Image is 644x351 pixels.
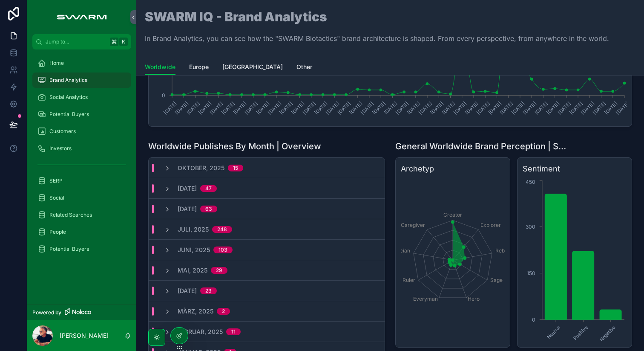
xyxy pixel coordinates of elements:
[32,241,131,257] a: Potential Buyers
[348,100,363,116] text: [DATE]
[336,100,352,116] text: [DATE]
[495,247,509,254] tspan: Rebel
[189,63,209,71] span: Europe
[178,328,223,336] span: Februar, 2025
[592,100,607,116] text: [DATE]
[197,100,213,116] text: [DATE]
[60,331,109,340] p: [PERSON_NAME]
[476,100,491,116] text: [DATE]
[209,100,224,116] text: [DATE]
[49,212,92,218] span: Related Searches
[443,212,462,218] tspan: Creator
[499,100,514,116] text: [DATE]
[178,266,207,275] span: Mai, 2025
[267,100,282,116] text: [DATE]
[27,305,136,320] a: Powered by
[526,223,535,230] tspan: 300
[49,60,64,67] span: Home
[325,100,340,116] text: [DATE]
[32,107,131,122] a: Potential Buyers
[32,55,131,71] a: Home
[394,100,410,116] text: [DATE]
[255,100,270,116] text: [DATE]
[218,247,227,253] div: 103
[395,140,568,152] h1: General Worldwide Brand Perception | Stats
[232,100,247,116] text: [DATE]
[221,100,236,116] text: [DATE]
[145,10,609,23] h1: SWARM IQ - Brand Analytics
[32,309,61,316] span: Powered by
[527,270,535,276] tspan: 150
[205,185,212,192] div: 47
[32,34,131,49] button: Jump to...K
[388,247,410,254] tspan: Magician
[598,325,616,342] text: Negative
[178,246,210,254] span: Juni, 2025
[580,100,595,116] text: [DATE]
[49,145,72,152] span: Investors
[545,100,561,116] text: [DATE]
[290,100,305,116] text: [DATE]
[402,277,415,283] tspan: Ruler
[480,222,501,228] tspan: Explorer
[523,178,627,342] div: chart
[120,38,127,45] span: K
[178,287,197,295] span: [DATE]
[615,100,630,116] text: [DATE]
[603,100,618,116] text: [DATE]
[359,100,375,116] text: [DATE]
[222,59,283,76] a: [GEOGRAPHIC_DATA]
[279,100,294,116] text: [DATE]
[189,59,209,76] a: Europe
[178,184,197,193] span: [DATE]
[148,140,321,152] h1: Worldwide Publishes By Month | Overview
[441,100,456,116] text: [DATE]
[452,100,468,116] text: [DATE]
[217,226,227,233] div: 248
[145,33,609,44] p: In Brand Analytics, you can see how the "SWARM Biotactics" brand architecture is shaped. From eve...
[49,77,87,84] span: Brand Analytics
[49,111,89,118] span: Potential Buyers
[413,296,438,302] tspan: Everyman
[174,100,190,116] text: [DATE]
[296,59,312,76] a: Other
[178,205,197,213] span: [DATE]
[406,100,421,116] text: [DATE]
[49,177,63,184] span: SERP
[532,316,535,323] tspan: 0
[401,222,425,228] tspan: Caregiver
[401,178,505,342] div: chart
[49,128,76,135] span: Customers
[534,100,549,116] text: [DATE]
[222,63,283,71] span: [GEOGRAPHIC_DATA]
[572,325,589,342] text: Positive
[32,190,131,206] a: Social
[233,165,238,171] div: 15
[32,141,131,156] a: Investors
[145,63,175,71] span: Worldwide
[526,179,535,185] tspan: 450
[222,308,225,315] div: 2
[546,325,562,340] text: Neutral
[244,100,259,116] text: [DATE]
[49,229,66,235] span: People
[52,10,111,24] img: App logo
[162,92,165,99] tspan: 0
[162,100,178,116] text: [DATE]
[32,173,131,189] a: SERP
[510,100,526,116] text: [DATE]
[205,206,212,212] div: 63
[523,163,627,175] h3: Sentiment
[522,100,538,116] text: [DATE]
[464,100,479,116] text: [DATE]
[186,100,201,116] text: [DATE]
[487,100,503,116] text: [DATE]
[568,100,584,116] text: [DATE]
[46,38,106,45] span: Jump to...
[32,124,131,139] a: Customers
[313,100,328,116] text: [DATE]
[401,163,505,175] h3: Archetyp
[429,100,445,116] text: [DATE]
[383,100,398,116] text: [DATE]
[205,287,212,294] div: 23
